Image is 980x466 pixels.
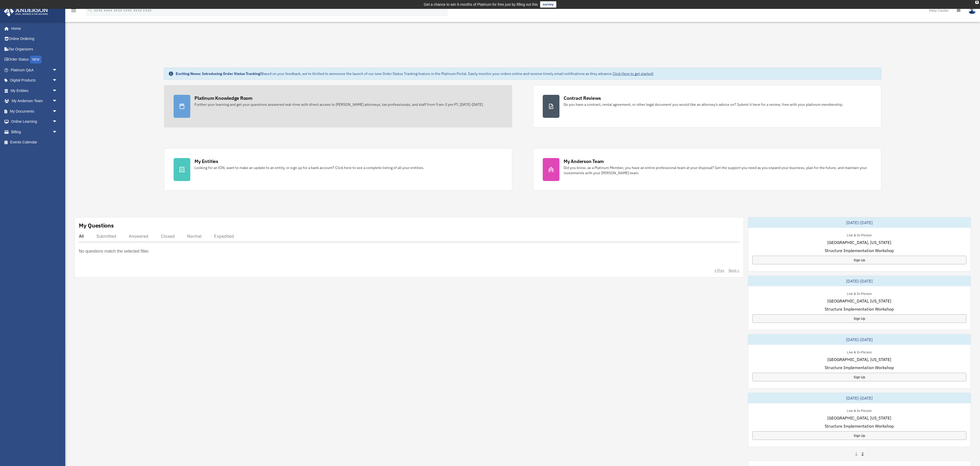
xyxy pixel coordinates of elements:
div: Looking for an EIN, want to make an update to an entity, or sign up for a bank account? Click her... [194,165,424,170]
div: Get a chance to win 6 months of Platinum for free just by filling out this [424,1,538,8]
div: Live & In-Person [843,349,876,354]
div: Live & In-Person [843,290,876,296]
div: Answered [129,234,148,239]
span: Structure Implementation Workshop [825,364,894,371]
span: Structure Implementation Workshop [825,306,894,312]
img: Anderson Advisors Platinum Portal [2,6,50,16]
img: User Pic [968,7,976,14]
div: All [79,234,84,239]
strong: Exciting News: Introducing Order Status Tracking! [176,71,261,76]
a: Sign Up [752,314,967,323]
div: Further your learning and get your questions answered real-time with direct access to [PERSON_NAM... [194,102,484,107]
a: My Entitiesarrow_drop_down [4,85,65,96]
a: Events Calendar [4,137,65,148]
div: Platinum Knowledge Room [194,95,252,101]
a: Sign Up [752,373,967,381]
span: arrow_drop_down [52,85,63,96]
a: Sign Up [752,256,967,264]
a: Online Learningarrow_drop_down [4,116,65,127]
i: search [87,7,93,13]
a: Digital Productsarrow_drop_down [4,75,65,86]
a: My Entities Looking for an EIN, want to make an update to an entity, or sign up for a bank accoun... [164,148,512,191]
div: Do you have a contract, rental agreement, or other legal document you would like an attorney's ad... [564,102,843,107]
span: arrow_drop_down [52,65,63,75]
span: [GEOGRAPHIC_DATA], [US_STATE] [827,298,891,304]
div: Closed [161,234,175,239]
div: Normal [187,234,202,239]
a: Platinum Q&Aarrow_drop_down [4,65,65,75]
div: Live & In-Person [843,407,876,413]
span: arrow_drop_down [52,96,63,107]
span: arrow_drop_down [52,75,63,86]
span: [GEOGRAPHIC_DATA], [US_STATE] [827,415,891,421]
p: No questions match the selected filter. [79,248,149,255]
a: My Anderson Teamarrow_drop_down [4,96,65,106]
a: Online Ordering [4,34,65,44]
a: Home [4,23,63,34]
div: [DATE]-[DATE] [748,276,971,286]
span: [GEOGRAPHIC_DATA], [US_STATE] [827,239,891,246]
a: Sign Up [752,431,967,440]
div: Expedited [214,234,234,239]
a: 2 [861,451,864,456]
div: close [975,1,979,4]
span: arrow_drop_down [52,127,63,137]
div: My Questions [79,222,114,229]
span: arrow_drop_down [52,116,63,127]
a: Click Here to get started! [613,71,653,76]
div: NEW [30,56,42,63]
div: Live & In-Person [843,232,876,237]
a: menu [70,9,77,14]
a: My Anderson Team Did you know, as a Platinum Member, you have an entire professional team at your... [533,148,881,191]
a: Platinum Knowledge Room Further your learning and get your questions answered real-time with dire... [164,85,512,127]
div: Did you know, as a Platinum Member, you have an entire professional team at your disposal? Get th... [564,165,872,176]
span: [GEOGRAPHIC_DATA], [US_STATE] [827,356,891,363]
a: My Documentsarrow_drop_down [4,106,65,116]
div: My Anderson Team [564,158,604,165]
a: Tax Organizers [4,44,65,54]
div: [DATE]-[DATE] [748,217,971,228]
div: My Entities [194,158,218,165]
a: Order StatusNEW [4,54,65,65]
div: [DATE]-[DATE] [748,393,971,403]
span: Structure Implementation Workshop [825,247,894,254]
span: arrow_drop_down [52,106,63,117]
a: Contract Reviews Do you have a contract, rental agreement, or other legal document you would like... [533,85,881,127]
div: Contract Reviews [564,95,601,101]
a: survey [540,1,556,8]
div: [DATE]-[DATE] [748,334,971,345]
span: Structure Implementation Workshop [825,423,894,429]
i: menu [70,7,77,14]
div: Based on your feedback, we're thrilled to announce the launch of our new Order Status Tracking fe... [176,71,653,76]
div: Submitted [96,234,116,239]
a: Billingarrow_drop_down [4,127,65,137]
